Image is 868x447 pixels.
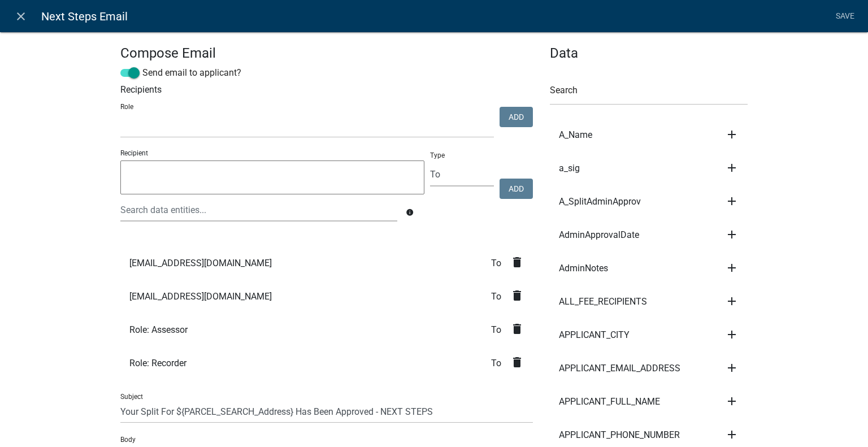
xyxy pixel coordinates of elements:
span: To [491,359,510,368]
span: Role: Recorder [129,359,186,368]
label: Role [120,103,133,110]
i: delete [510,322,524,336]
i: delete [510,255,524,269]
span: Next Steps Email [41,5,128,28]
span: a_sig [559,164,580,173]
h4: Data [550,45,748,62]
i: add [725,128,739,141]
span: [EMAIL_ADDRESS][DOMAIN_NAME] [129,292,272,301]
i: add [725,328,739,341]
a: Save [831,6,859,27]
button: Add [500,179,533,199]
i: delete [510,355,524,369]
i: add [725,361,739,375]
p: Recipient [120,148,424,158]
h6: Recipients [120,84,533,95]
span: APPLICANT_PHONE_NUMBER [559,431,680,440]
span: AdminNotes [559,264,608,273]
label: Send email to applicant? [120,66,241,80]
span: [EMAIL_ADDRESS][DOMAIN_NAME] [129,259,272,268]
span: Role: Assessor [129,326,188,335]
i: add [725,194,739,208]
i: add [725,428,739,441]
span: ALL_FEE_RECIPIENTS [559,297,647,306]
input: Search data entities... [120,198,397,222]
span: A_Name [559,131,592,140]
span: APPLICANT_FULL_NAME [559,397,660,406]
span: To [491,292,510,301]
i: add [725,294,739,308]
i: delete [510,289,524,302]
i: add [725,261,739,275]
i: close [14,10,28,23]
button: Add [500,107,533,127]
label: Body [120,436,136,443]
span: APPLICANT_EMAIL_ADDRESS [559,364,680,373]
i: info [406,209,414,216]
span: A_SplitAdminApprov [559,197,641,206]
h4: Compose Email [120,45,533,62]
i: add [725,228,739,241]
span: To [491,326,510,335]
label: Type [430,152,445,159]
i: add [725,394,739,408]
span: APPLICANT_CITY [559,331,630,340]
span: AdminApprovalDate [559,231,639,240]
i: add [725,161,739,175]
span: To [491,259,510,268]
